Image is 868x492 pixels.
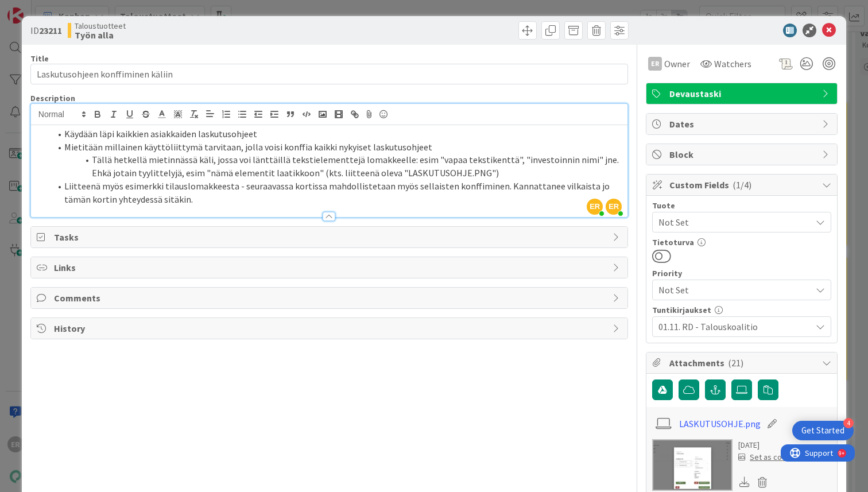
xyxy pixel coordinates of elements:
[30,93,75,103] span: Description
[51,127,622,141] li: Käydään läpi kaikkien asiakkaiden laskutusohjeet
[54,261,607,274] span: Links
[801,425,844,436] div: Get Started
[54,230,607,244] span: Tasks
[51,141,622,154] li: Mietitään millainen käyttöliittymä tarvitaan, jolla voisi konffia kaikki nykyiset laskutusohjeet
[75,21,126,30] span: Taloustuotteet
[669,117,816,131] span: Dates
[54,291,607,305] span: Comments
[669,356,816,370] span: Attachments
[54,321,607,335] span: History
[51,153,622,179] li: Tällä hetkellä mietinnässä käli, jossa voi länttäillä tekstielementtejä lomakkeelle: esim "vapaa ...
[669,87,816,100] span: Devaustaski
[24,2,52,16] span: Support
[30,24,62,37] span: ID
[679,417,761,431] a: LASKUTUSOHJE.png
[75,30,126,40] b: Työn alla
[648,57,662,71] div: ER
[652,306,831,314] div: Tuntikirjaukset
[587,199,603,215] span: ER
[738,439,793,451] div: [DATE]
[843,418,854,428] div: 4
[792,421,854,440] div: Open Get Started checklist, remaining modules: 4
[658,214,805,230] span: Not Set
[658,319,805,335] span: 01.11. RD - Talouskoalitio
[30,53,49,64] label: Title
[658,282,805,298] span: Not Set
[30,64,628,84] input: type card name here...
[652,238,831,246] div: Tietoturva
[728,357,743,369] span: ( 21 )
[664,57,690,71] span: Owner
[606,199,622,215] span: ER
[51,180,622,206] li: Liitteenä myös esimerkki tilauslomakkeesta - seuraavassa kortissa mahdollistetaan myös sellaisten...
[669,178,816,192] span: Custom Fields
[652,269,831,277] div: Priority
[738,451,793,463] div: Set as cover
[738,475,751,490] div: Download
[733,179,751,191] span: ( 1/4 )
[58,5,64,14] div: 9+
[39,25,62,36] b: 23211
[669,148,816,161] span: Block
[652,202,831,210] div: Tuote
[714,57,751,71] span: Watchers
